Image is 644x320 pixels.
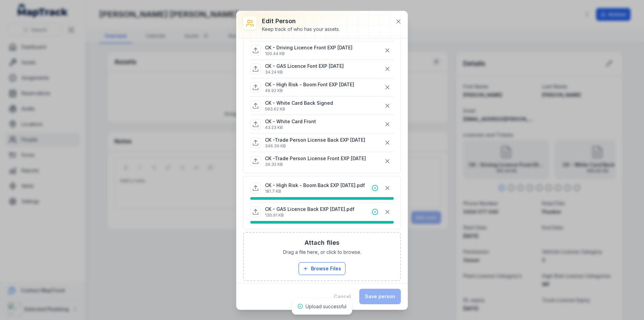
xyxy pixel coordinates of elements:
p: 34.24 KB [265,70,344,75]
p: 100.44 KB [265,51,353,56]
p: CK - GAS Licence Font EXP [DATE] [265,63,344,70]
p: 181.7 KB [265,189,365,194]
p: CK - White Card Front [265,118,316,125]
p: 583.62 KB [265,106,333,112]
p: 130.91 KB [265,213,355,218]
h3: Edit person [262,16,340,26]
span: Drag a file here, or click to browse. [283,249,361,256]
h3: Attach files [305,238,339,247]
p: CK - High Risk - Boom Font EXP [DATE] [265,81,354,88]
p: 39.32 KB [265,162,366,167]
p: CK - High Risk - Boom Back EXP [DATE].pdf [265,182,365,189]
button: Browse Files [299,262,345,275]
p: CK - GAS Licence Back EXP [DATE].pdf [265,206,355,213]
p: 49.92 KB [265,88,354,93]
div: Keep track of who has your assets. [262,26,340,33]
span: Upload successful [306,304,346,309]
p: CK - Driving Licence Front EXP [DATE] [265,44,353,51]
p: CK -Trade Person License Back EXP [DATE] [265,137,365,143]
p: CK -Trade Person License Front EXP [DATE] [265,155,366,162]
p: 43.23 KB [265,125,316,130]
p: CK - White Card Back Signed [265,100,333,106]
p: 346.39 KB [265,143,365,149]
